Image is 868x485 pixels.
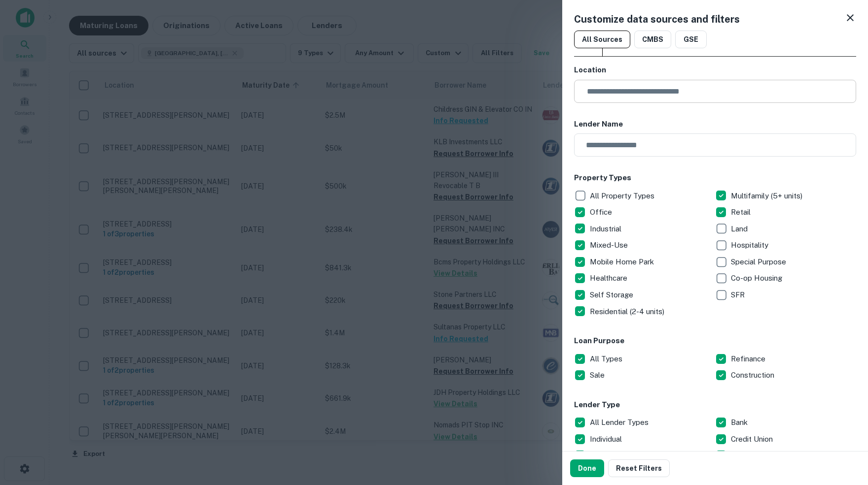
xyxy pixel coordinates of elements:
button: CMBS [634,31,671,48]
p: Land [731,223,750,235]
p: Hospitality [731,239,770,251]
p: SFR [731,289,747,301]
p: Sale [590,369,607,381]
h6: Property Types [574,172,856,184]
h6: Lender Type [574,399,856,411]
button: Reset Filters [608,459,670,477]
p: Self Storage [590,289,635,301]
h5: Customize data sources and filters [574,12,740,27]
p: Credit Union [731,433,775,445]
p: Healthcare [590,272,629,284]
h6: Lender Name [574,119,856,130]
p: Individual [590,433,624,445]
p: Industrial [590,223,623,235]
p: Co-op Housing [731,272,784,284]
h6: Loan Purpose [574,335,856,347]
p: All Property Types [590,190,656,202]
p: Residential (2-4 units) [590,306,666,318]
p: All Types [590,353,624,365]
button: Done [570,459,604,477]
p: Refinance [731,353,767,365]
p: Mixed-Use [590,239,630,251]
p: Private Money [590,450,642,462]
p: Insurance Company [731,450,800,462]
p: Construction [731,369,776,381]
p: Mobile Home Park [590,256,656,268]
p: Bank [731,417,750,428]
p: Office [590,206,614,218]
iframe: Chat Widget [819,406,868,453]
button: GSE [675,31,707,48]
button: All Sources [574,31,630,48]
p: All Lender Types [590,417,651,428]
p: Retail [731,206,753,218]
p: Special Purpose [731,256,788,268]
p: Multifamily (5+ units) [731,190,804,202]
h6: Location [574,65,856,76]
